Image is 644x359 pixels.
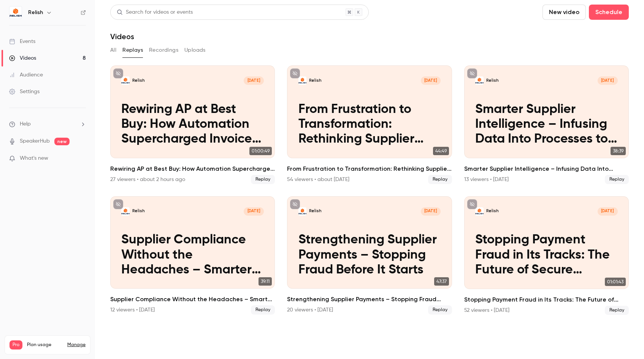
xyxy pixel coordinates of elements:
[287,164,452,173] h2: From Frustration to Transformation: Rethinking Supplier Validation at [GEOGRAPHIC_DATA]
[298,102,441,147] p: From Frustration to Transformation: Rethinking Supplier Validation at [GEOGRAPHIC_DATA]
[110,32,134,41] h1: Videos
[77,155,86,162] iframe: Noticeable Trigger
[464,65,629,184] a: Smarter Supplier Intelligence – Infusing Data Into Processes to Reduce Risk & Improve DecisionsRe...
[117,8,193,16] div: Search for videos or events
[290,68,300,78] button: unpublished
[9,54,36,62] div: Videos
[20,137,50,145] a: SpeakerHub
[464,307,509,314] div: 52 viewers • [DATE]
[110,65,275,184] li: Rewiring AP at Best Buy: How Automation Supercharged Invoice Processing & AP Efficiency
[121,207,130,216] img: Supplier Compliance Without the Headaches – Smarter Sanctions & Watchlist Monitoring
[110,306,155,314] div: 12 viewers • [DATE]
[287,176,349,183] div: 54 viewers • about [DATE]
[486,208,499,214] p: Relish
[475,207,484,216] img: Stopping Payment Fraud in Its Tracks: The Future of Secure Supplier Onboarding
[598,207,618,216] span: [DATE]
[113,68,123,78] button: unpublished
[9,88,40,95] div: Settings
[110,44,116,56] button: All
[110,176,185,183] div: 27 viewers • about 2 hours ago
[110,196,275,315] a: Supplier Compliance Without the Headaches – Smarter Sanctions & Watchlist MonitoringRelish[DATE]S...
[287,196,452,315] li: Strengthening Supplier Payments – Stopping Fraud Before It Starts
[287,306,333,314] div: 20 viewers • [DATE]
[251,305,275,315] span: Replay
[244,76,264,85] span: [DATE]
[433,147,449,155] span: 44:49
[20,120,31,128] span: Help
[464,65,629,184] li: Smarter Supplier Intelligence – Infusing Data Into Processes to Reduce Risk & Improve Decisions
[428,305,452,315] span: Replay
[110,65,629,315] ul: Videos
[244,207,264,216] span: [DATE]
[434,277,449,286] span: 47:37
[110,65,275,184] a: Rewiring AP at Best Buy: How Automation Supercharged Invoice Processing & AP EfficiencyRelish[DAT...
[110,164,275,173] h2: Rewiring AP at Best Buy: How Automation Supercharged Invoice Processing & AP Efficiency
[475,76,484,85] img: Smarter Supplier Intelligence – Infusing Data Into Processes to Reduce Risk & Improve Decisions
[10,6,22,19] img: Relish
[298,76,307,85] img: From Frustration to Transformation: Rethinking Supplier Validation at Grand Valley State University
[121,233,264,278] p: Supplier Compliance Without the Headaches – Smarter Sanctions & Watchlist Monitoring
[110,5,629,354] section: Videos
[132,208,145,214] p: Relish
[259,277,272,286] span: 39:11
[110,196,275,315] li: Supplier Compliance Without the Headaches – Smarter Sanctions & Watchlist Monitoring
[132,78,145,84] p: Relish
[605,175,629,184] span: Replay
[287,196,452,315] a: Strengthening Supplier Payments – Stopping Fraud Before It StartsRelish[DATE]Strengthening Suppli...
[122,44,143,56] button: Replays
[542,5,586,20] button: New video
[287,295,452,304] h2: Strengthening Supplier Payments – Stopping Fraud Before It Starts
[421,76,441,85] span: [DATE]
[611,147,626,155] span: 38:39
[9,120,86,128] li: help-dropdown-opener
[475,102,618,147] p: Smarter Supplier Intelligence – Infusing Data Into Processes to Reduce Risk & Improve Decisions
[121,102,264,147] p: Rewiring AP at Best Buy: How Automation Supercharged Invoice Processing & AP Efficiency
[464,176,509,183] div: 13 viewers • [DATE]
[464,164,629,173] h2: Smarter Supplier Intelligence – Infusing Data Into Processes to Reduce Risk & Improve Decisions
[598,76,618,85] span: [DATE]
[110,295,275,304] h2: Supplier Compliance Without the Headaches – Smarter Sanctions & Watchlist Monitoring
[421,207,441,216] span: [DATE]
[27,342,63,348] span: Plan usage
[298,233,441,278] p: Strengthening Supplier Payments – Stopping Fraud Before It Starts
[475,233,618,278] p: Stopping Payment Fraud in Its Tracks: The Future of Secure Supplier Onboarding
[309,208,322,214] p: Relish
[20,154,48,162] span: What's new
[121,76,130,85] img: Rewiring AP at Best Buy: How Automation Supercharged Invoice Processing & AP Efficiency
[67,342,86,348] a: Manage
[149,44,178,56] button: Recordings
[28,9,43,16] h6: Relish
[290,199,300,209] button: unpublished
[10,340,22,349] span: Pro
[9,38,35,45] div: Events
[287,65,452,184] li: From Frustration to Transformation: Rethinking Supplier Validation at Grand Valley State University
[486,78,499,84] p: Relish
[428,175,452,184] span: Replay
[464,196,629,315] li: Stopping Payment Fraud in Its Tracks: The Future of Secure Supplier Onboarding
[249,147,272,155] span: 01:00:49
[467,199,477,209] button: unpublished
[589,5,629,20] button: Schedule
[605,278,626,286] span: 01:01:43
[9,71,43,79] div: Audience
[467,68,477,78] button: unpublished
[54,138,70,145] span: new
[251,175,275,184] span: Replay
[298,207,307,216] img: Strengthening Supplier Payments – Stopping Fraud Before It Starts
[309,78,322,84] p: Relish
[113,199,123,209] button: unpublished
[184,44,206,56] button: Uploads
[464,196,629,315] a: Stopping Payment Fraud in Its Tracks: The Future of Secure Supplier OnboardingRelish[DATE]Stoppin...
[464,295,629,304] h2: Stopping Payment Fraud in Its Tracks: The Future of Secure Supplier Onboarding
[605,306,629,315] span: Replay
[287,65,452,184] a: From Frustration to Transformation: Rethinking Supplier Validation at Grand Valley State Universi...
